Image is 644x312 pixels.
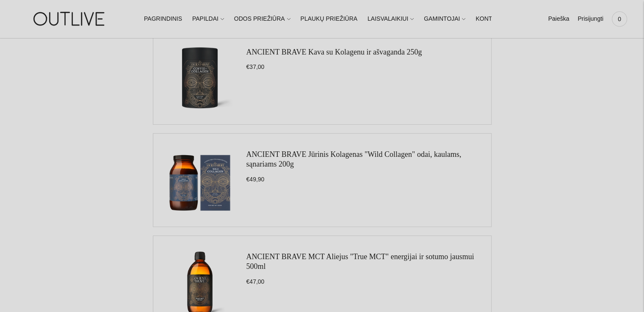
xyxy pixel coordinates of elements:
[246,48,422,56] a: ANCIENT BRAVE Kava su Kolagenu ir ašvaganda 250g
[246,63,265,70] span: €37,00
[144,10,182,28] a: PAGRINDINIS
[192,10,224,28] a: PAPILDAI
[612,10,627,28] a: 0
[17,4,123,33] img: OUTLIVE
[300,10,357,28] a: PLAUKŲ PRIEŽIŪRA
[246,278,265,285] span: €47,00
[614,13,625,25] span: 0
[424,10,465,28] a: GAMINTOJAI
[246,252,474,271] a: ANCIENT BRAVE MCT Aliejus "True MCT" energijai ir sotumo jausmui 500ml
[246,176,265,183] span: €49,90
[475,10,508,28] a: KONTAKTAI
[234,10,290,28] a: ODOS PRIEŽIŪRA
[368,10,414,28] a: LAISVALAIKIUI
[548,10,569,28] a: Paieška
[578,10,603,28] a: Prisijungti
[246,150,462,168] a: ANCIENT BRAVE Jūrinis Kolagenas "Wild Collagen" odai, kaulams, sąnariams 200g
